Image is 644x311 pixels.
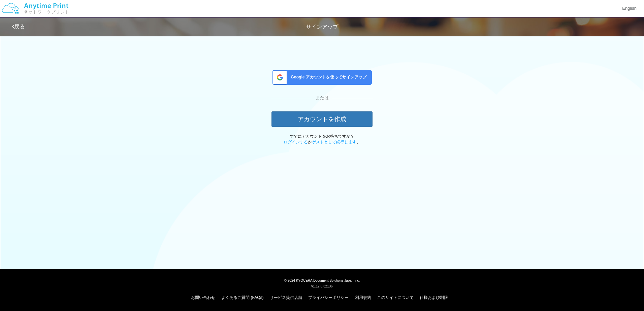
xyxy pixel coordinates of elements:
span: © 2024 KYOCERA Document Solutions Japan Inc. [284,278,360,282]
a: ゲストとして続行します [312,140,356,144]
a: 仕様および制限 [420,295,448,300]
span: サインアップ [306,24,338,30]
a: 戻る [12,24,25,29]
a: 利用規約 [355,295,371,300]
span: か 。 [284,140,360,144]
div: または [271,95,373,101]
button: アカウントを作成 [271,111,373,127]
span: Google アカウントを使ってサインアップ [288,74,366,80]
span: v1.17.0.32136 [311,284,332,288]
p: すでにアカウントをお持ちですか？ [284,134,360,145]
a: お問い合わせ [191,295,215,300]
a: よくあるご質問 (FAQs) [221,295,263,300]
a: このサイトについて [377,295,414,300]
a: プライバシーポリシー [308,295,349,300]
a: ログインする [284,140,308,144]
a: サービス提供店舗 [270,295,302,300]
